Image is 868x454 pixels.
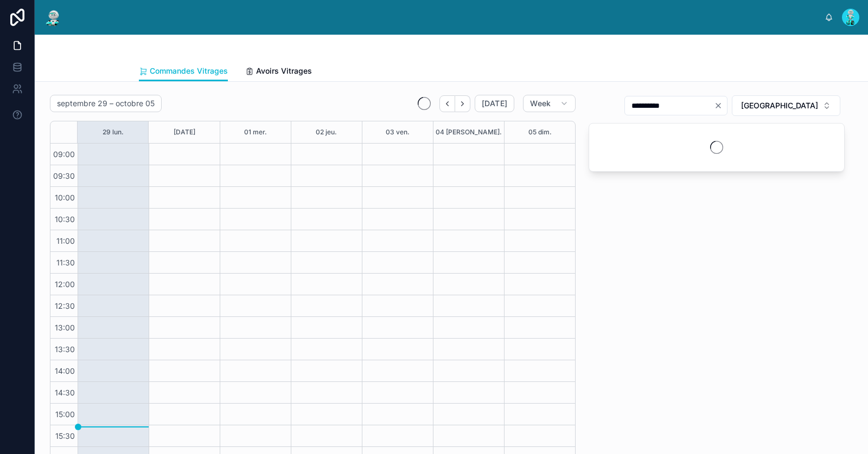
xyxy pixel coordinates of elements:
button: [DATE] [174,121,195,143]
span: 12:00 [52,280,78,289]
button: Select Button [732,95,840,116]
button: [DATE] [475,95,514,112]
button: 01 mer. [244,121,267,143]
button: 05 dim. [528,121,552,143]
span: [GEOGRAPHIC_DATA] [741,100,818,111]
button: Clear [714,101,727,110]
span: 15:00 [53,410,78,419]
div: scrollable content [72,15,825,20]
span: 10:30 [52,215,78,224]
span: 14:00 [52,366,78,375]
span: Avoirs Vitrages [256,66,312,76]
span: 10:00 [52,193,78,202]
a: Commandes Vitrages [139,61,228,82]
span: 09:30 [50,171,78,180]
img: App logo [43,9,63,26]
a: Avoirs Vitrages [245,61,312,83]
span: 14:30 [52,388,78,397]
span: 13:30 [52,345,78,354]
span: 15:30 [53,431,78,440]
h2: septembre 29 – octobre 05 [57,98,155,109]
button: 02 jeu. [316,121,337,143]
span: 13:00 [52,323,78,332]
span: 12:30 [52,301,78,310]
button: Week [523,95,575,112]
span: 09:00 [50,150,78,159]
span: [DATE] [482,99,507,108]
span: Commandes Vitrages [150,66,228,76]
button: 03 ven. [386,121,410,143]
button: 04 [PERSON_NAME]. [436,121,502,143]
button: Back [439,95,455,112]
button: Next [455,95,470,112]
button: 29 lun. [103,121,124,143]
span: 11:00 [54,236,78,245]
span: 11:30 [54,258,78,267]
span: Week [530,99,551,108]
